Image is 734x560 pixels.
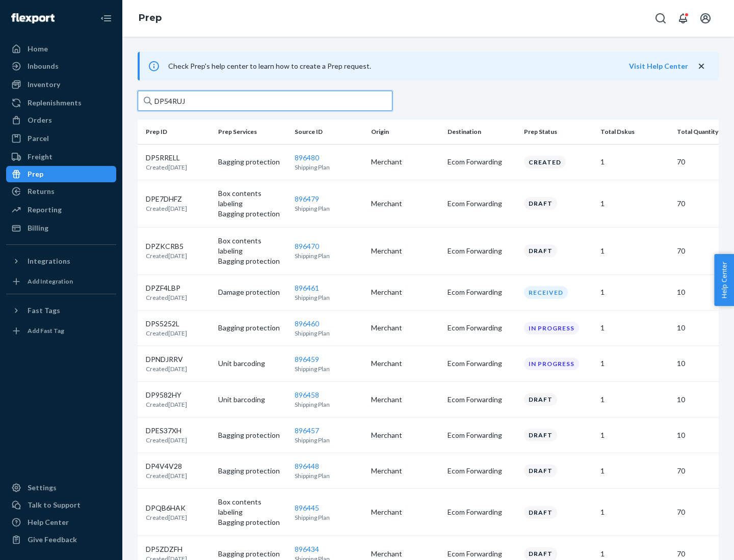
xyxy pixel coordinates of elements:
[600,287,669,297] p: 1
[371,466,439,476] p: Merchant
[146,513,187,522] p: Created [DATE]
[6,112,116,128] a: Orders
[448,395,516,405] p: Ecom Forwarding
[218,549,286,559] p: Bagging protection
[6,58,116,74] a: Inbounds
[524,244,557,257] div: Draft
[146,194,187,204] p: DPE7DHFZ
[448,287,516,297] p: Ecom Forwarding
[371,287,439,297] p: Merchant
[28,535,77,545] div: Give Feedback
[448,466,516,476] p: Ecom Forwarding
[11,13,55,23] img: Flexport logo
[714,254,734,306] button: Help Center
[28,186,55,197] div: Returns
[295,153,319,162] a: 896480
[146,426,187,436] p: DPES37XH
[146,283,187,293] p: DPZF4LBP
[218,466,286,476] p: Bagging protection
[218,157,286,167] p: Bagging protection
[218,188,286,209] p: Box contents labeling
[295,365,363,373] p: Shipping Plan
[524,547,557,560] div: Draft
[295,513,363,522] p: Shipping Plan
[295,163,363,172] p: Shipping Plan
[6,183,116,200] a: Returns
[448,430,516,440] p: Ecom Forwarding
[600,549,669,559] p: 1
[28,277,73,286] div: Add Integration
[146,319,187,329] p: DPS5252L
[600,395,669,405] p: 1
[28,517,69,527] div: Help Center
[295,462,319,470] a: 896448
[673,8,693,29] button: Open notifications
[524,429,557,441] div: Draft
[295,319,319,328] a: 896460
[371,549,439,559] p: Merchant
[291,120,367,144] th: Source ID
[367,120,443,144] th: Origin
[6,531,116,548] button: Give Feedback
[524,464,557,477] div: Draft
[28,79,60,90] div: Inventory
[28,500,81,510] div: Talk to Support
[146,365,187,373] p: Created [DATE]
[695,8,716,29] button: Open account menu
[295,194,319,203] a: 896479
[448,323,516,333] p: Ecom Forwarding
[218,323,286,333] p: Bagging protection
[448,246,516,256] p: Ecom Forwarding
[371,323,439,333] p: Merchant
[28,256,70,266] div: Integrations
[600,507,669,517] p: 1
[524,357,579,370] div: In progress
[371,507,439,517] p: Merchant
[600,466,669,476] p: 1
[295,355,319,363] a: 896459
[371,157,439,167] p: Merchant
[146,436,187,444] p: Created [DATE]
[295,436,363,444] p: Shipping Plan
[371,199,439,209] p: Merchant
[28,152,53,162] div: Freight
[218,209,286,219] p: Bagging protection
[28,223,48,233] div: Billing
[371,430,439,440] p: Merchant
[6,514,116,530] a: Help Center
[28,305,60,316] div: Fast Tags
[214,120,291,144] th: Prep Services
[146,354,187,365] p: DPNDJRRV
[600,358,669,369] p: 1
[146,293,187,302] p: Created [DATE]
[138,91,392,111] input: Search prep jobs
[146,204,187,213] p: Created [DATE]
[146,241,187,251] p: DPZKCRB5
[146,153,187,163] p: DP5RRELL
[146,251,187,260] p: Created [DATE]
[629,61,688,71] button: Visit Help Center
[146,329,187,338] p: Created [DATE]
[600,430,669,440] p: 1
[6,166,116,182] a: Prep
[146,163,187,172] p: Created [DATE]
[600,157,669,167] p: 1
[96,8,116,29] button: Close Navigation
[524,197,557,210] div: Draft
[6,323,116,339] a: Add Fast Tag
[295,251,363,260] p: Shipping Plan
[139,12,162,23] a: Prep
[295,503,319,512] a: 896445
[28,483,57,493] div: Settings
[6,497,116,513] a: Talk to Support
[6,202,116,218] a: Reporting
[295,204,363,213] p: Shipping Plan
[295,471,363,480] p: Shipping Plan
[371,395,439,405] p: Merchant
[28,61,59,71] div: Inbounds
[146,471,187,480] p: Created [DATE]
[443,120,520,144] th: Destination
[448,358,516,369] p: Ecom Forwarding
[6,130,116,147] a: Parcel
